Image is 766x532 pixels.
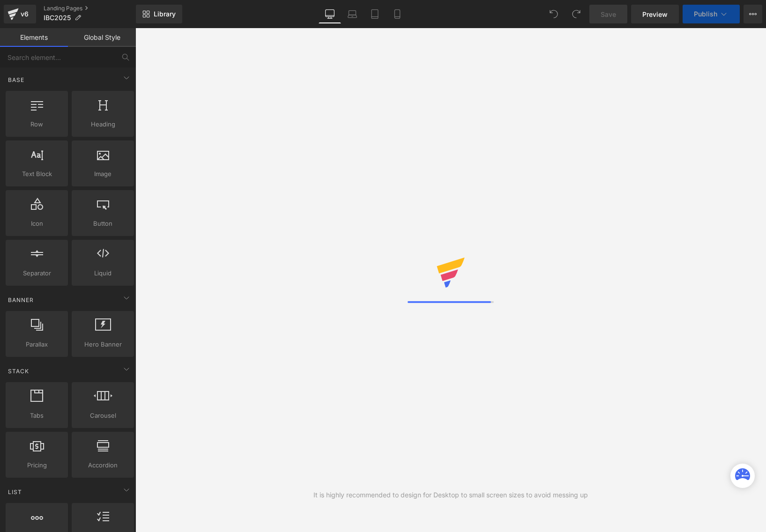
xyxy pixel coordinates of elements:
a: Preview [631,5,679,23]
span: Preview [642,9,668,19]
span: Icon [8,219,65,229]
span: Parallax [8,340,65,349]
a: Landing Pages [44,5,136,12]
button: Undo [544,5,563,23]
span: IBC2025 [44,14,71,22]
span: Button [74,219,131,229]
span: Pricing [8,460,65,470]
span: Image [74,169,131,179]
button: Redo [567,5,586,23]
span: Banner [7,296,35,304]
span: Row [8,119,65,129]
span: Accordion [74,460,131,470]
span: Tabs [8,411,65,421]
span: Publish [694,10,717,18]
span: Text Block [8,169,65,179]
span: Library [154,10,176,18]
a: Global Style [68,28,136,47]
span: Heading [74,119,131,129]
span: Separator [8,268,65,278]
button: Publish [683,5,740,23]
span: Liquid [74,268,131,278]
a: Desktop [319,5,341,23]
span: Carousel [74,411,131,421]
span: Base [7,75,25,84]
span: List [7,488,23,496]
span: Hero Banner [74,340,131,349]
a: Mobile [386,5,409,23]
span: Save [601,9,616,19]
div: v6 [19,8,30,20]
a: New Library [136,5,182,23]
button: More [744,5,762,23]
a: Tablet [364,5,386,23]
a: Laptop [341,5,364,23]
span: Stack [7,367,30,376]
a: v6 [4,5,36,23]
div: It is highly recommended to design for Desktop to small screen sizes to avoid messing up [313,490,588,500]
